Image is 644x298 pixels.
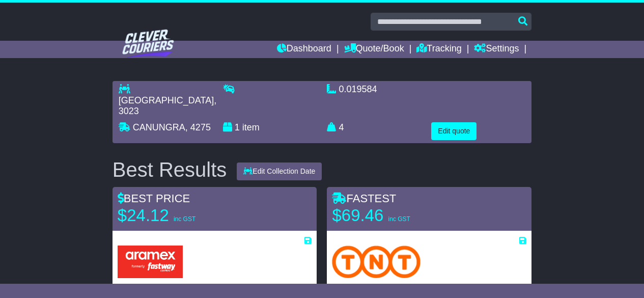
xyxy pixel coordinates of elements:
[332,205,459,226] p: $69.46
[118,205,245,226] p: $24.12
[332,283,526,293] p: Overnight Express
[119,95,216,117] span: , 3023
[332,246,421,278] img: TNT Domestic: Overnight Express
[237,162,322,180] button: Edit Collection Date
[474,41,519,58] a: Settings
[388,215,410,223] span: inc GST
[344,41,404,58] a: Quote/Book
[118,192,190,205] span: BEST PRICE
[235,122,240,132] span: 1
[119,95,214,105] span: [GEOGRAPHIC_DATA]
[185,122,211,132] span: , 4275
[107,158,232,181] div: Best Results
[174,215,195,223] span: inc GST
[277,41,331,58] a: Dashboard
[332,192,396,205] span: FASTEST
[118,246,183,278] img: Aramex: Leave at door
[133,122,185,132] span: CANUNGRA
[118,283,312,293] p: Leave at door
[416,41,461,58] a: Tracking
[339,122,344,132] span: 4
[242,122,260,132] span: item
[339,84,377,94] span: 0.019584
[431,122,477,140] button: Edit quote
